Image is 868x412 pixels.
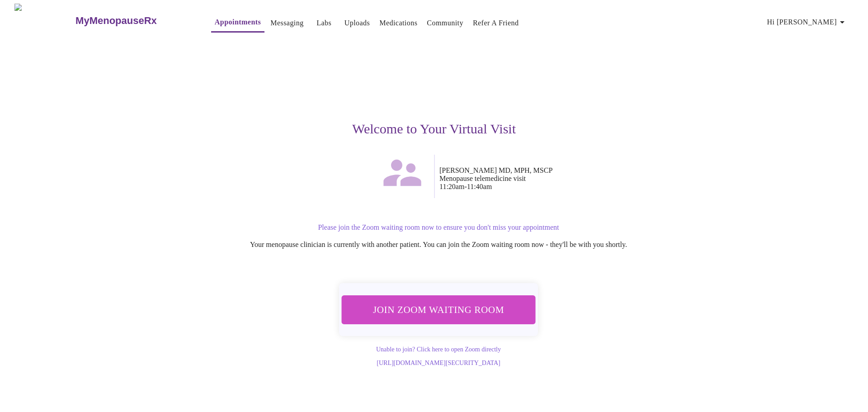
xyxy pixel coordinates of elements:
button: Community [423,14,467,32]
span: Join Zoom Waiting Room [354,301,524,318]
button: Join Zoom Waiting Room [342,295,536,324]
img: MyMenopauseRx Logo [14,4,75,38]
a: Uploads [344,17,370,29]
button: Labs [310,14,339,32]
a: [URL][DOMAIN_NAME][SECURITY_DATA] [377,360,500,366]
span: Hi [PERSON_NAME] [767,16,848,28]
a: Refer a Friend [473,17,519,29]
h3: Welcome to Your Virtual Visit [156,121,712,137]
p: Please join the Zoom waiting room now to ensure you don't miss your appointment [165,223,712,232]
a: Medications [379,17,417,29]
p: [PERSON_NAME] MD, MPH, MSCP Menopause telemedicine visit 11:20am - 11:40am [439,166,712,191]
button: Hi [PERSON_NAME] [764,13,851,31]
a: Messaging [270,17,303,29]
a: Labs [316,17,331,29]
a: Unable to join? Click here to open Zoom directly [376,346,501,353]
button: Messaging [267,14,307,32]
button: Appointments [211,13,264,33]
a: Appointments [215,16,261,28]
a: MyMenopauseRx [75,5,193,37]
a: Community [427,17,463,29]
button: Medications [376,14,421,32]
button: Refer a Friend [469,14,523,32]
p: Your menopause clinician is currently with another patient. You can join the Zoom waiting room no... [165,241,712,249]
h3: MyMenopauseRx [75,15,157,27]
button: Uploads [341,14,374,32]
